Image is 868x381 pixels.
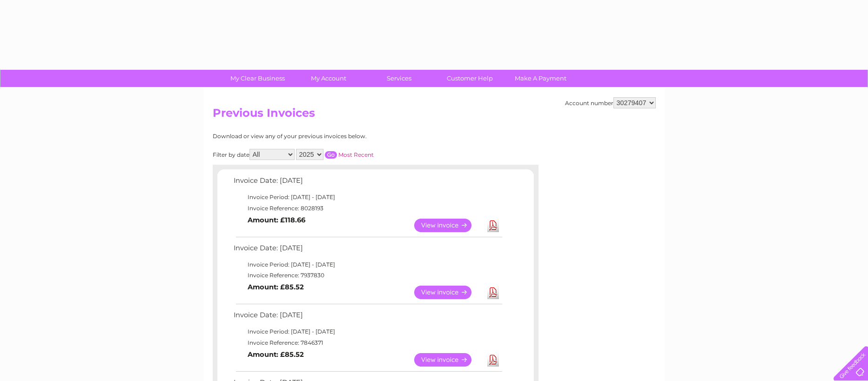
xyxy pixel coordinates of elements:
b: Amount: £85.52 [248,350,304,359]
td: Invoice Reference: 7846371 [231,337,504,348]
a: View [414,286,483,299]
a: Services [361,70,437,87]
div: Account number [565,97,656,108]
td: Invoice Date: [DATE] [231,174,504,192]
td: Invoice Period: [DATE] - [DATE] [231,326,504,337]
a: Most Recent [338,151,374,158]
b: Amount: £118.66 [248,216,305,224]
td: Invoice Period: [DATE] - [DATE] [231,259,504,270]
a: View [414,219,483,232]
div: Filter by date [213,149,457,160]
td: Invoice Date: [DATE] [231,242,504,259]
a: Customer Help [431,70,508,87]
a: Make A Payment [502,70,579,87]
td: Invoice Reference: 7937830 [231,270,504,281]
td: Invoice Reference: 8028193 [231,203,504,214]
div: Download or view any of your previous invoices below. [213,133,457,140]
a: Download [487,353,499,367]
td: Invoice Date: [DATE] [231,309,504,326]
td: Invoice Period: [DATE] - [DATE] [231,192,504,203]
b: Amount: £85.52 [248,283,304,291]
a: Download [487,219,499,232]
a: Download [487,286,499,299]
h2: Previous Invoices [213,107,656,124]
a: My Account [290,70,367,87]
a: View [414,353,483,367]
a: My Clear Business [219,70,296,87]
